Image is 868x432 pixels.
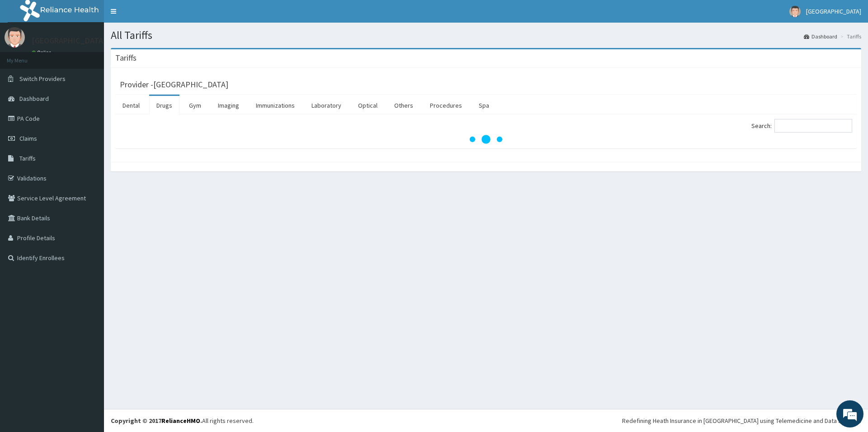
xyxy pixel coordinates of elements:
[468,121,504,157] svg: audio-loading
[32,49,53,56] a: Online
[622,416,861,425] div: Redefining Heath Insurance in [GEOGRAPHIC_DATA] using Telemedicine and Data Science!
[751,119,852,133] label: Search:
[115,96,147,115] a: Dental
[806,7,861,15] span: [GEOGRAPHIC_DATA]
[19,134,37,142] span: Claims
[304,96,349,115] a: Laboratory
[838,33,861,40] li: Tariffs
[182,96,208,115] a: Gym
[149,96,179,115] a: Drugs
[804,33,837,40] a: Dashboard
[5,27,25,47] img: User Image
[32,37,106,45] p: [GEOGRAPHIC_DATA]
[387,96,420,115] a: Others
[774,119,852,133] input: Search:
[19,95,49,103] span: Dashboard
[120,81,228,89] h3: Provider - [GEOGRAPHIC_DATA]
[161,417,200,425] a: RelianceHMO
[111,29,861,41] h1: All Tariffs
[351,96,385,115] a: Optical
[472,96,496,115] a: Spa
[789,6,801,17] img: User Image
[115,54,137,62] h3: Tariffs
[423,96,469,115] a: Procedures
[19,75,66,83] span: Switch Providers
[111,417,202,425] strong: Copyright © 2017 .
[249,96,302,115] a: Immunizations
[19,154,36,162] span: Tariffs
[104,409,868,432] footer: All rights reserved.
[211,96,246,115] a: Imaging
